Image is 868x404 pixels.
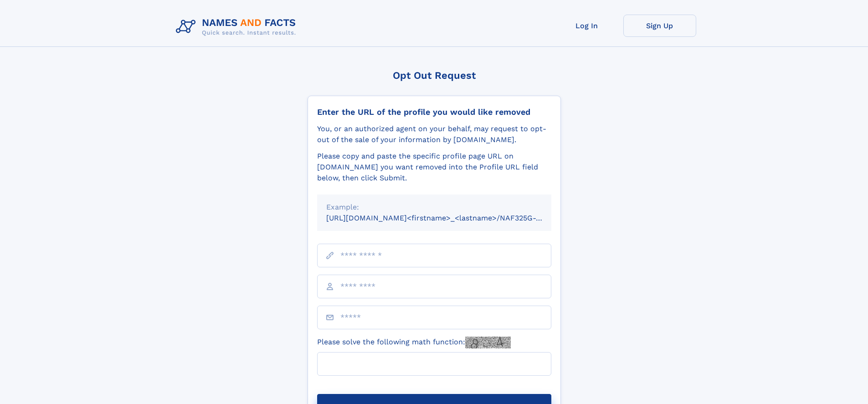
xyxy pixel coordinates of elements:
[172,15,303,39] img: Logo Names and Facts
[326,214,569,222] small: [URL][DOMAIN_NAME]<firstname>_<lastname>/NAF325G-xxxxxxxx
[623,15,696,37] a: Sign Up
[317,107,551,117] div: Enter the URL of the profile you would like removed
[550,15,623,37] a: Log In
[326,202,542,213] div: Example:
[317,123,551,145] div: You, or an authorized agent on your behalf, may request to opt-out of the sale of your informatio...
[317,151,551,184] div: Please copy and paste the specific profile page URL on [DOMAIN_NAME] you want removed into the Pr...
[317,337,511,348] label: Please solve the following math function:
[308,70,561,81] div: Opt Out Request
